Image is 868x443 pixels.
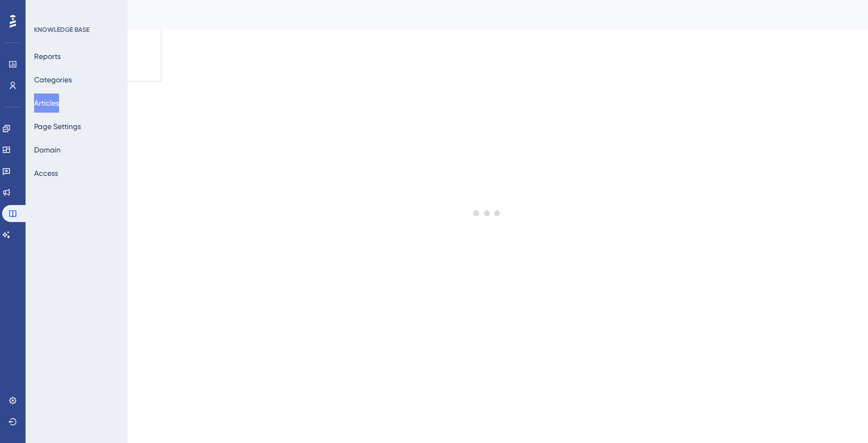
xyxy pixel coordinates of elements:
[34,140,61,159] button: Domain
[34,47,61,66] button: Reports
[34,164,58,183] button: Access
[34,25,89,34] div: KNOWLEDGE BASE
[34,93,59,113] button: Articles
[34,70,72,89] button: Categories
[34,117,81,136] button: Page Settings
